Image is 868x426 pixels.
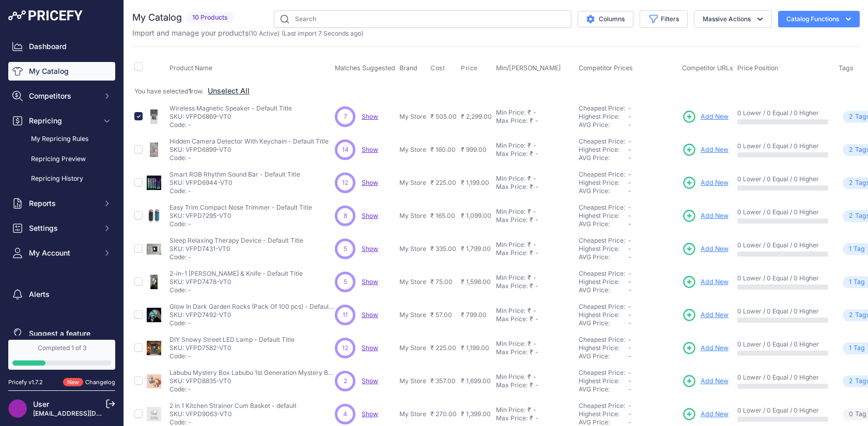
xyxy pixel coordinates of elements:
div: Highest Price: [579,311,628,319]
span: ₹ 999.00 [461,146,487,153]
button: Catalog Functions [778,11,860,27]
div: Highest Price: [579,212,628,220]
a: Show [362,377,378,385]
p: 0 Lower / 0 Equal / 0 Higher [737,274,828,282]
a: User [33,400,49,408]
span: Show [362,179,378,186]
p: Code: - [169,154,329,162]
a: Cheapest Price: [579,203,625,211]
p: My Store [399,278,426,286]
div: ₹ [530,348,533,356]
span: Show [362,212,378,219]
span: - [628,212,631,219]
span: - [628,402,631,409]
p: 0 Lower / 0 Equal / 0 Higher [737,208,828,216]
span: 5 [344,244,347,254]
span: ₹ 165.00 [430,212,455,219]
span: Add New [701,310,729,320]
span: - [628,170,631,178]
span: 2 [849,310,853,320]
div: - [533,315,538,323]
p: SKU: VFPD6869-VT0 [169,113,292,121]
span: 11 [343,310,348,320]
div: Max Price: [496,282,528,290]
a: Completed 1 of 3 [8,340,115,370]
div: Max Price: [496,117,528,125]
p: Smart RGB Rhythm Sound Bar - Default Title [169,170,300,179]
span: Price Position [737,64,778,72]
p: Code: - [169,220,312,228]
span: Cost [430,64,445,72]
span: ₹ 335.00 [430,245,456,253]
span: 2 [849,112,853,122]
p: 0 Lower / 0 Equal / 0 Higher [737,109,828,117]
span: - [628,137,631,145]
p: Glow In Dark Garden Rocks (Pack Of 100 pcs) - Default Title [169,303,335,311]
span: 8 [344,211,347,220]
a: My Repricing Rules [8,130,115,148]
span: - [628,369,631,376]
span: Reports [29,198,97,209]
span: 1 [849,277,851,287]
a: Add New [682,209,729,223]
span: - [628,303,631,310]
p: Code: - [169,352,295,360]
div: ₹ [530,183,533,191]
span: - [628,203,631,211]
span: ₹ 799.00 [461,311,487,319]
span: Add New [701,112,729,122]
div: ₹ [530,117,533,125]
span: Min/[PERSON_NAME] [496,64,561,72]
span: - [628,245,631,253]
button: Massive Actions [694,10,772,28]
span: - [628,113,631,120]
span: - [628,311,631,319]
p: SKU: VFPD8835-VT0 [169,377,335,385]
p: Import and manage your products [132,28,363,38]
span: ₹ 1,799.00 [461,245,491,253]
p: SKU: VFPD7295-VT0 [169,212,312,220]
button: Repricing [8,112,115,130]
div: Max Price: [496,315,528,323]
div: Highest Price: [579,113,628,121]
span: Price [461,64,478,72]
div: Highest Price: [579,179,628,187]
div: Min Price: [496,406,525,414]
span: 2 [849,178,853,188]
div: ₹ [530,315,533,323]
div: Highest Price: [579,278,628,286]
span: Add New [701,211,729,221]
button: Reports [8,194,115,213]
div: - [531,241,536,249]
span: Competitor URLs [682,64,733,72]
span: ₹ 57.00 [430,311,452,319]
span: 2 [344,376,347,386]
span: - [628,344,631,352]
strong: 1 [189,87,191,95]
a: My Catalog [8,62,115,81]
a: Show [362,245,378,253]
div: - [531,307,536,315]
p: My Store [399,212,426,220]
a: Add New [682,176,729,190]
span: 2 [849,211,853,221]
a: Add New [682,407,729,421]
a: Show [362,344,378,352]
div: AVG Price: [579,253,628,261]
div: - [533,183,538,191]
div: - [531,208,536,216]
button: Cost [430,64,447,72]
div: Max Price: [496,150,528,158]
span: Add New [701,244,729,254]
span: Show [362,278,378,286]
a: Show [362,146,378,153]
span: - [628,278,631,286]
div: - [533,282,538,290]
div: ₹ [528,274,531,282]
div: Highest Price: [579,344,628,352]
button: Unselect All [208,86,250,96]
div: ₹ [530,381,533,389]
p: Code: - [169,319,335,327]
p: 0 Lower / 0 Equal / 0 Higher [737,241,828,249]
